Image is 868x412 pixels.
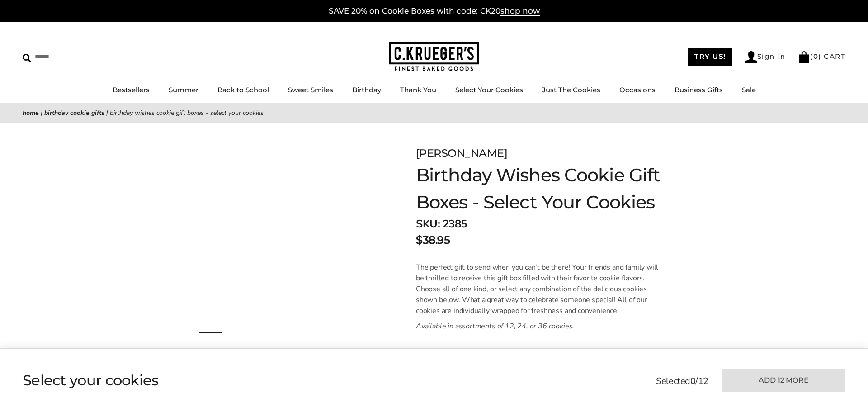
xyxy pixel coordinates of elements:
p: Selected / [656,374,708,388]
p: The perfect gift to send when you can't be there! Your friends and family will be thrilled to rec... [416,262,663,316]
h1: Birthday Wishes Cookie Gift Boxes - Select Your Cookies [416,161,707,216]
a: Occasions [619,85,656,94]
a: Select Your Cookies [455,85,523,94]
a: Back to School [217,85,269,94]
input: Search [23,50,130,64]
a: Birthday [352,85,381,94]
strong: SKU: [416,217,440,231]
em: Available in assortments of 12, 24, or 36 cookies. [416,321,574,331]
a: Sweet Smiles [288,85,333,94]
a: Thank You [400,85,436,94]
a: Summer [169,85,198,94]
a: Business Gifts [675,85,723,94]
span: Birthday Wishes Cookie Gift Boxes - Select Your Cookies [110,109,264,117]
a: Home [23,109,39,117]
span: 12 [698,375,708,387]
a: Sign In [745,51,786,63]
span: shop now [500,6,540,16]
a: SAVE 20% on Cookie Boxes with code: CK20shop now [329,6,540,16]
span: 2385 [443,217,467,231]
img: C.KRUEGER'S [389,42,479,71]
span: | [41,109,42,117]
span: 0 [813,52,819,61]
img: Bag [798,51,810,63]
span: 0 [690,375,696,387]
a: Bestsellers [113,85,150,94]
p: [PERSON_NAME] [416,145,707,161]
img: Search [23,54,31,62]
a: TRY US! [688,48,732,66]
p: $38.95 [416,232,450,248]
a: Just The Cookies [542,85,600,94]
img: Account [745,51,757,63]
a: Birthday Cookie Gifts [44,109,104,117]
button: Add 12 more [722,369,845,392]
a: Sale [742,85,756,94]
span: | [106,109,108,117]
a: (0) CART [798,52,845,61]
nav: breadcrumbs [23,108,845,118]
